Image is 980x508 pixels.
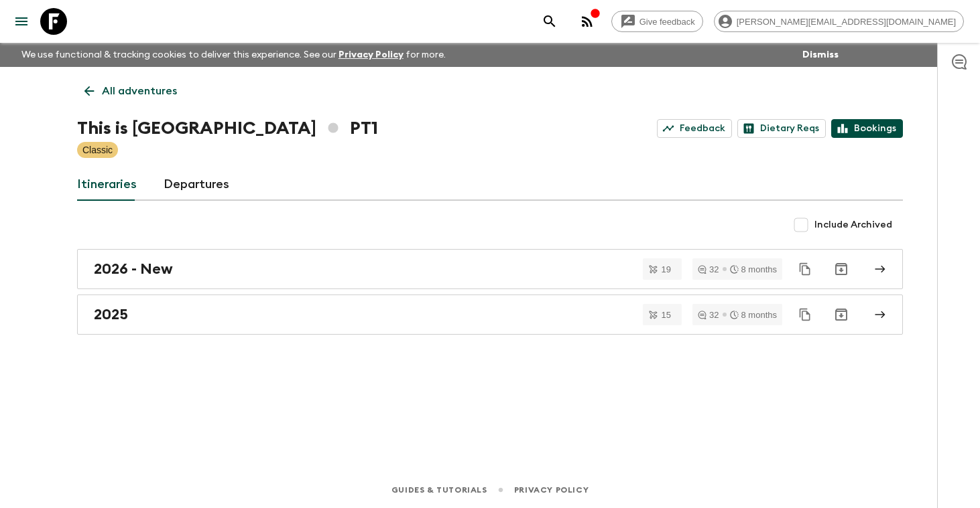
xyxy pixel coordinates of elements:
a: Bookings [831,119,903,138]
div: [PERSON_NAME][EMAIL_ADDRESS][DOMAIN_NAME] [714,11,964,32]
button: Duplicate [793,257,817,281]
span: Give feedback [632,17,702,27]
button: search adventures [536,8,563,35]
a: Give feedback [611,11,703,32]
button: menu [8,8,35,35]
a: Guides & Tutorials [391,483,487,497]
button: Archive [828,301,855,328]
a: Feedback [657,119,732,138]
a: All adventures [77,78,184,104]
a: 2025 [77,294,903,335]
p: Classic [82,143,113,157]
a: Itineraries [77,169,137,201]
a: 2026 - New [77,249,903,289]
h2: 2025 [94,306,128,323]
div: 32 [698,311,719,319]
div: 8 months [730,265,777,274]
p: All adventures [102,83,177,99]
p: We use functional & tracking cookies to deliver this experience. See our for more. [16,43,451,67]
span: 19 [654,265,679,274]
div: 8 months [730,311,777,319]
button: Duplicate [793,303,817,327]
a: Dietary Reqs [737,119,826,138]
a: Privacy Policy [339,50,404,60]
a: Departures [164,169,229,201]
span: Include Archived [814,218,892,232]
h2: 2026 - New [94,260,173,278]
button: Archive [828,256,855,282]
button: Dismiss [799,46,842,64]
span: [PERSON_NAME][EMAIL_ADDRESS][DOMAIN_NAME] [729,17,963,27]
span: 15 [654,311,679,319]
h1: This is [GEOGRAPHIC_DATA] PT1 [77,115,378,142]
div: 32 [698,265,719,274]
a: Privacy Policy [514,483,589,497]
